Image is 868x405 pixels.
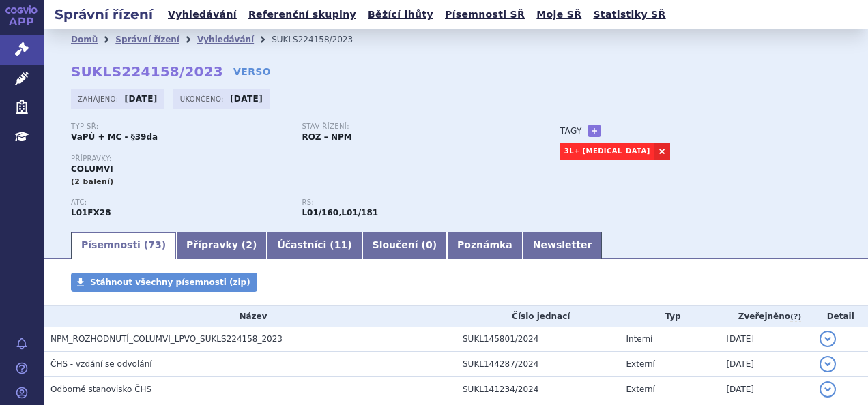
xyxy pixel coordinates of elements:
span: 0 [426,239,433,250]
a: Správní řízení [115,35,179,44]
button: detail [820,331,836,347]
button: detail [820,381,836,397]
a: Stáhnout všechny písemnosti (zip) [71,273,257,292]
th: Detail [813,306,868,327]
a: Vyhledávání [164,5,241,24]
a: Běžící lhůty [364,5,437,24]
span: 11 [334,239,347,250]
th: Číslo jednací [456,306,620,327]
td: SUKL141234/2024 [456,377,620,402]
span: 2 [246,239,252,250]
th: Typ [620,306,720,327]
a: Domů [71,35,98,44]
a: Poznámka [447,232,523,259]
a: Referenční skupiny [244,5,360,24]
li: SUKLS224158/2023 [272,29,371,50]
a: Sloučení (0) [362,232,447,259]
span: 73 [148,239,161,250]
p: ATC: [71,198,288,207]
a: Přípravky (2) [176,232,267,259]
strong: [DATE] [230,94,263,104]
strong: monoklonální protilátky a konjugáty protilátka – léčivo [302,208,338,217]
a: 3L+ [MEDICAL_DATA] [560,143,654,160]
h3: Tagy [560,123,582,139]
a: Moje SŘ [532,5,585,24]
p: Přípravky: [71,155,533,163]
span: Odborné stanovisko ČHS [50,385,151,394]
span: Stáhnout všechny písemnosti (zip) [90,277,250,287]
strong: VaPÚ + MC - §39da [71,132,158,142]
span: (2 balení) [71,177,114,186]
td: [DATE] [719,352,813,377]
strong: glofitamab pro indikaci relabující / refrakterní difuzní velkobuněčný B-lymfom (DLBCL) [341,208,378,217]
a: Účastníci (11) [267,232,362,259]
th: Název [44,306,456,327]
p: Stav řízení: [302,123,519,131]
button: detail [820,356,836,372]
td: [DATE] [719,377,813,402]
span: ČHS - vzdání se odvolání [50,359,152,369]
a: VERSO [233,65,271,78]
strong: SUKLS224158/2023 [71,63,223,80]
span: Interní [626,334,653,344]
p: Typ SŘ: [71,123,288,131]
span: Ukončeno: [180,93,227,104]
a: + [588,125,601,137]
p: RS: [302,198,519,207]
th: Zveřejněno [719,306,813,327]
span: Externí [626,359,655,369]
a: Písemnosti (73) [71,232,176,259]
a: Vyhledávání [197,35,254,44]
a: Písemnosti SŘ [441,5,529,24]
strong: GLOFITAMAB [71,208,111,217]
div: , [302,198,532,219]
a: Statistiky SŘ [589,5,669,24]
a: Newsletter [523,232,603,259]
strong: [DATE] [125,94,158,104]
span: NPM_ROZHODNUTÍ_COLUMVI_LPVO_SUKLS224158_2023 [50,334,283,344]
span: Externí [626,385,655,394]
strong: ROZ – NPM [302,132,351,142]
abbr: (?) [790,312,801,322]
td: SUKL145801/2024 [456,327,620,352]
h2: Správní řízení [44,5,164,24]
span: Zahájeno: [78,93,121,104]
td: [DATE] [719,327,813,352]
td: SUKL144287/2024 [456,352,620,377]
span: COLUMVI [71,164,113,174]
